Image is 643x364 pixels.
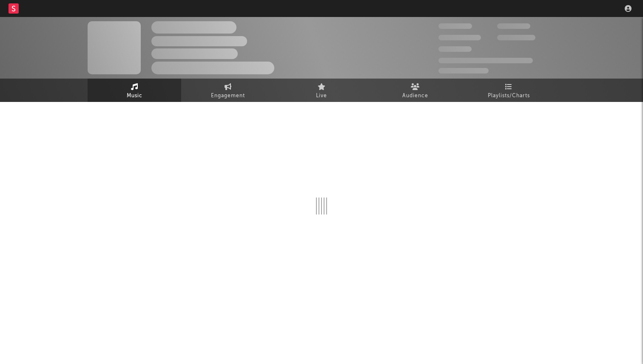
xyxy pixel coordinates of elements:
span: 100 000 [497,23,530,29]
a: Music [88,79,181,102]
span: Music [127,91,142,101]
span: 50 000 000 Monthly Listeners [438,58,533,63]
span: 100 000 [438,46,472,52]
span: 50 000 000 [438,35,481,40]
span: 1 000 000 [497,35,535,40]
a: Audience [368,79,462,102]
span: Engagement [211,91,245,101]
span: Live [316,91,327,101]
span: Playlists/Charts [488,91,530,101]
span: 300 000 [438,23,472,29]
span: Audience [402,91,428,101]
a: Engagement [181,79,275,102]
a: Live [275,79,368,102]
a: Playlists/Charts [462,79,555,102]
span: Jump Score: 85.0 [438,68,489,73]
